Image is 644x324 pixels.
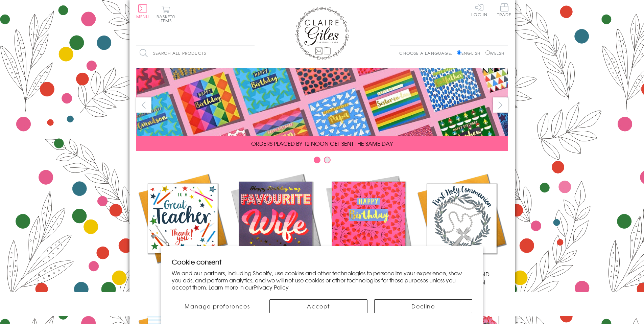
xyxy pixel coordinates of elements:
[374,299,472,313] button: Decline
[136,4,149,19] button: Menu
[324,157,331,163] button: Carousel Page 2
[160,14,175,24] span: 0 items
[493,97,508,113] button: next
[399,50,456,56] p: Choose a language:
[172,299,263,313] button: Manage preferences
[136,97,151,113] button: prev
[229,172,322,278] a: New Releases
[251,139,393,147] span: ORDERS PLACED BY 12 NOON GET SENT THE SAME DAY
[185,302,250,310] span: Manage preferences
[136,14,149,20] span: Menu
[157,5,175,23] button: Basket0 items
[457,50,461,55] input: English
[136,172,229,278] a: Academic
[136,156,508,167] div: Carousel Pagination
[485,50,505,56] label: Welsh
[248,46,255,61] input: Search
[457,50,484,56] label: English
[322,172,415,278] a: Birthdays
[314,157,320,163] button: Carousel Page 1 (Current Slide)
[295,7,349,60] img: Claire Giles Greetings Cards
[415,172,508,286] a: Communion and Confirmation
[497,3,511,18] a: Trade
[497,3,511,17] span: Trade
[269,299,367,313] button: Accept
[136,46,255,61] input: Search all products
[172,257,472,267] h2: Cookie consent
[172,270,472,291] p: We and our partners, including Shopify, use cookies and other technologies to personalize your ex...
[471,3,487,17] a: Log In
[485,50,490,55] input: Welsh
[254,283,289,291] a: Privacy Policy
